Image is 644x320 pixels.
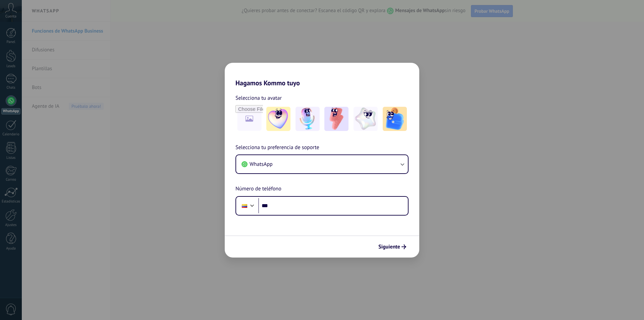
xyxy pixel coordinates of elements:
span: WhatsApp [250,161,273,168]
div: Colombia: + 57 [238,199,251,213]
img: -5.jpeg [383,107,407,131]
img: -4.jpeg [354,107,378,131]
button: WhatsApp [236,155,408,173]
img: -3.jpeg [324,107,348,131]
h2: Hagamos Kommo tuyo [225,63,419,87]
span: Número de teléfono [235,185,281,193]
span: Selecciona tu avatar [235,94,282,102]
button: Siguiente [375,241,409,253]
span: Siguiente [378,244,400,249]
img: -1.jpeg [266,107,290,131]
span: Selecciona tu preferencia de soporte [235,143,319,152]
img: -2.jpeg [296,107,320,131]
